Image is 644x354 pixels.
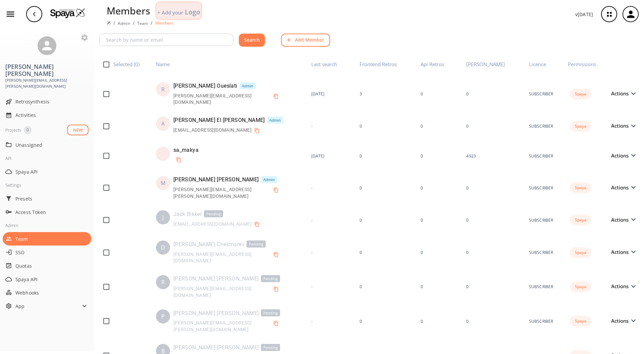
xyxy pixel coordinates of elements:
span: SSO [15,249,89,256]
td: 0 [461,77,523,111]
div: Webhooks [3,286,91,299]
a: Team [137,20,148,26]
li: / [133,19,135,27]
td: 0 [415,77,461,111]
span: Quotas [15,262,89,269]
div: [PERSON_NAME][EMAIL_ADDRESS][PERSON_NAME][DOMAIN_NAME] [173,186,271,200]
span: Actions [611,91,632,96]
div: Spaya [570,121,591,132]
div: Spaya [570,182,591,193]
div: Last search [311,62,337,67]
div: Retrosynthesis [3,95,91,108]
div: M [161,180,165,186]
td: 4923 [461,141,523,171]
td: - [306,111,354,141]
div: [EMAIL_ADDRESS][DOMAIN_NAME] [173,127,252,134]
div: Admin [261,176,277,183]
td: 0 [415,270,461,304]
td: SUBSCRIBER [524,270,562,304]
div: Access Token [3,205,91,219]
div: R [161,87,165,92]
button: Add Member [281,34,330,47]
div: App [3,299,91,313]
button: Copy to clipboard [252,125,262,136]
span: Actions [611,153,632,158]
div: [PERSON_NAME] [466,62,505,67]
span: Logo [185,7,200,16]
span: Actions [611,217,632,222]
div: J [162,215,164,220]
td: 0 [354,270,415,304]
span: Webhooks [15,289,89,296]
span: Actions [611,284,632,289]
td: [DATE] [306,77,354,111]
span: + Add your [157,9,183,16]
td: SUBSCRIBER [524,141,562,171]
span: Team [15,235,89,242]
span: Actions [611,123,632,128]
td: 0 [461,270,523,304]
div: Spaya [570,247,591,258]
span: Actions [611,250,632,255]
div: Pending [247,240,266,248]
img: Logo Spaya [50,8,85,18]
button: NEW [67,125,89,136]
td: 0 [415,235,461,269]
td: - [306,270,354,304]
td: 0 [354,235,415,269]
div: Spaya API [3,272,91,286]
td: 0 [354,304,415,338]
div: Pending [261,344,280,351]
button: Copy to clipboard [173,154,184,165]
button: Copy to clipboard [271,284,281,295]
li: / [151,19,152,27]
td: 0 [415,205,461,235]
div: Jack Bikker [173,212,202,217]
button: Copy to clipboard [271,249,281,260]
div: P [161,314,165,319]
div: [PERSON_NAME] [PERSON_NAME] [173,177,259,182]
td: 0 [354,171,415,205]
div: Pending [261,309,280,316]
div: B [161,348,165,354]
td: SUBSCRIBER [524,304,562,338]
span: Spaya API [15,276,89,283]
img: Spaya logo [107,21,111,25]
td: 0 [415,141,461,171]
button: Copy to clipboard [271,91,281,102]
td: SUBSCRIBER [524,111,562,141]
td: 0 [461,111,523,141]
p: v [DATE] [575,11,593,18]
div: Members [107,3,150,18]
div: Api Retros [421,62,444,67]
td: 0 [354,111,415,141]
span: Access Token [15,209,89,216]
td: SUBSCRIBER [524,205,562,235]
td: 0 [461,304,523,338]
button: Copy to clipboard [252,219,262,230]
div: [PERSON_NAME][EMAIL_ADDRESS][DOMAIN_NAME] [173,285,271,299]
td: - [306,171,354,205]
div: Permissions [568,62,596,67]
div: Spaya API [3,165,91,178]
td: - [306,205,354,235]
input: Search by name or email [101,34,233,46]
button: Copy to clipboard [271,185,281,195]
span: Actions [611,185,632,190]
td: 0 [354,141,415,171]
td: SUBSCRIBER [524,77,562,111]
td: 0 [415,304,461,338]
div: Team [3,232,91,246]
div: [PERSON_NAME][EMAIL_ADDRESS][DOMAIN_NAME] [173,251,271,264]
div: Quotas [3,259,91,272]
div: [EMAIL_ADDRESS][DOMAIN_NAME] [173,221,252,228]
td: 0 [461,205,523,235]
div: Name [156,62,170,67]
button: Copy to clipboard [271,318,281,329]
td: SUBSCRIBER [524,171,562,205]
div: [PERSON_NAME] [PERSON_NAME] [173,311,259,316]
td: SUBSCRIBER [524,235,562,269]
div: Spaya [570,215,591,225]
td: 0 [354,205,415,235]
td: 0 [461,171,523,205]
